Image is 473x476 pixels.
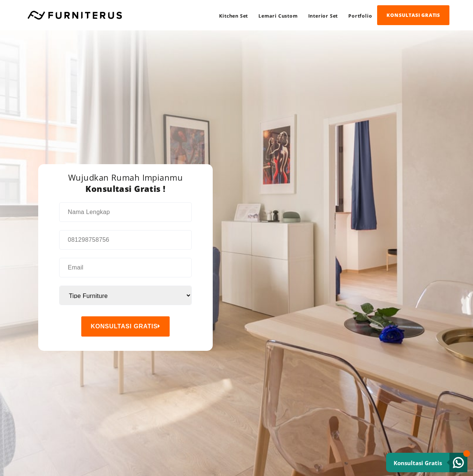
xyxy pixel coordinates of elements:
[343,6,377,26] a: Portfolio
[394,459,442,467] small: Konsultasi Gratis
[60,203,191,222] input: Nama Lengkap
[60,231,191,249] input: 081298758756
[377,5,449,25] a: KONSULTASI GRATIS
[60,258,191,277] input: Email
[386,453,467,472] a: Konsultasi Gratis
[303,6,343,26] a: Interior Set
[59,183,192,194] h3: Konsultasi Gratis !
[81,316,170,337] button: KONSULTASI GRATIS
[253,6,303,26] a: Lemari Custom
[59,172,192,183] h3: Wujudkan Rumah Impianmu
[214,6,253,26] a: Kitchen Set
